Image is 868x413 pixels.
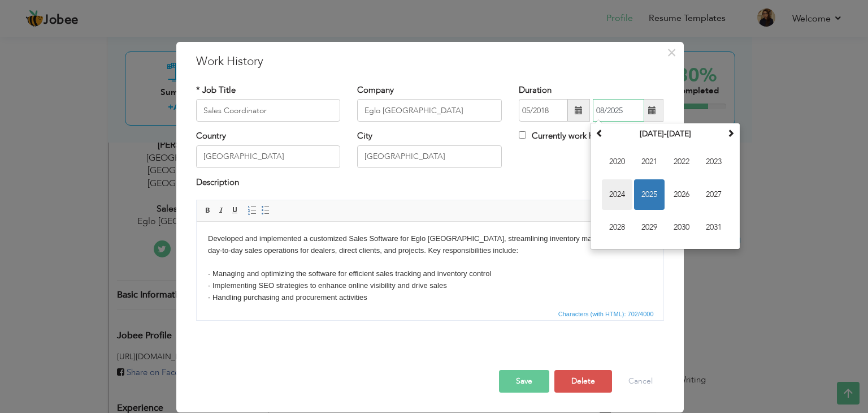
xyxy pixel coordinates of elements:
[215,204,228,217] a: Italic
[602,147,632,177] span: 2020
[519,99,567,122] input: From
[196,177,239,188] label: Description
[634,147,665,177] span: 2021
[698,147,729,177] span: 2023
[634,179,665,210] span: 2025
[617,370,664,393] button: Cancel
[634,212,665,243] span: 2029
[519,131,526,139] input: Currently work here
[554,370,612,393] button: Delete
[727,129,735,137] span: Next Decade
[556,309,656,319] span: Characters (with HTML): 702/4000
[357,84,394,96] label: Company
[229,204,241,217] a: Underline
[596,129,604,137] span: Previous Decade
[602,179,632,210] span: 2024
[666,179,697,210] span: 2026
[602,212,632,243] span: 2028
[666,212,697,243] span: 2030
[202,204,214,217] a: Bold
[259,204,272,217] a: Insert/Remove Bulleted List
[357,130,372,142] label: City
[499,370,549,393] button: Save
[556,309,657,319] div: Statistics
[196,53,664,70] h3: Work History
[196,84,236,96] label: * Job Title
[246,204,258,217] a: Insert/Remove Numbered List
[519,84,552,96] label: Duration
[11,11,455,212] body: Developed and implemented a customized Sales Software for Eglo [GEOGRAPHIC_DATA], streamlining in...
[698,212,729,243] span: 2031
[196,130,226,142] label: Country
[666,147,697,177] span: 2022
[197,222,663,307] iframe: Rich Text Editor, workEditor
[606,126,724,143] th: Select Decade
[593,99,644,122] input: Present
[667,42,676,63] span: ×
[519,130,605,142] label: Currently work here
[663,44,681,62] button: Close
[698,179,729,210] span: 2027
